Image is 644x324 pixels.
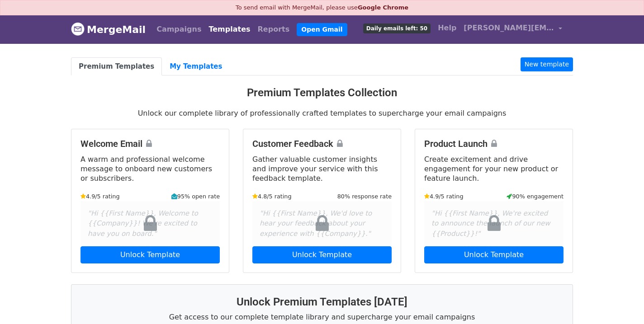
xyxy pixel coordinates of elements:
small: 4.9/5 rating [80,192,120,201]
a: Reports [254,20,294,38]
a: New template [521,57,573,71]
p: Unlock our complete library of professionally crafted templates to supercharge your email campaigns [71,108,573,118]
p: Get access to our complete template library and supercharge your email campaigns [82,312,562,322]
a: [PERSON_NAME][EMAIL_ADDRESS][DOMAIN_NAME] [460,19,566,40]
div: "Hi {{First Name}}, We're excited to announce the launch of our new {{Product}}!" [424,201,563,246]
a: Help [434,19,460,37]
h3: Unlock Premium Templates [DATE] [82,296,562,309]
img: MergeMail logo [71,22,85,36]
small: 80% response rate [337,192,392,201]
a: Daily emails left: 50 [360,19,434,37]
a: Unlock Template [424,246,563,263]
small: 4.8/5 rating [252,192,292,201]
small: 90% engagement [507,192,563,201]
h4: Product Launch [424,138,563,149]
a: My Templates [162,57,230,76]
a: Open Gmail [297,23,347,36]
span: [PERSON_NAME][EMAIL_ADDRESS][DOMAIN_NAME] [464,23,554,33]
small: 4.9/5 rating [424,192,464,201]
a: Premium Templates [71,57,162,76]
div: "Hi {{First Name}}, Welcome to {{Company}}! We're excited to have you on board." [80,201,220,246]
p: Create excitement and drive engagement for your new product or feature launch. [424,155,563,183]
a: Campaigns [153,20,205,38]
h4: Welcome Email [80,138,220,149]
div: "Hi {{First Name}}, We'd love to hear your feedback about your experience with {{Company}}." [252,201,392,246]
a: Google Chrome [358,4,408,11]
h3: Premium Templates Collection [71,86,573,99]
a: Unlock Template [80,246,220,263]
span: Daily emails left: 50 [363,23,431,33]
p: A warm and professional welcome message to onboard new customers or subscribers. [80,155,220,183]
a: Templates [205,20,254,38]
small: 95% open rate [171,192,220,201]
a: Unlock Template [252,246,392,263]
h4: Customer Feedback [252,138,392,149]
p: Gather valuable customer insights and improve your service with this feedback template. [252,155,392,183]
a: MergeMail [71,20,146,39]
